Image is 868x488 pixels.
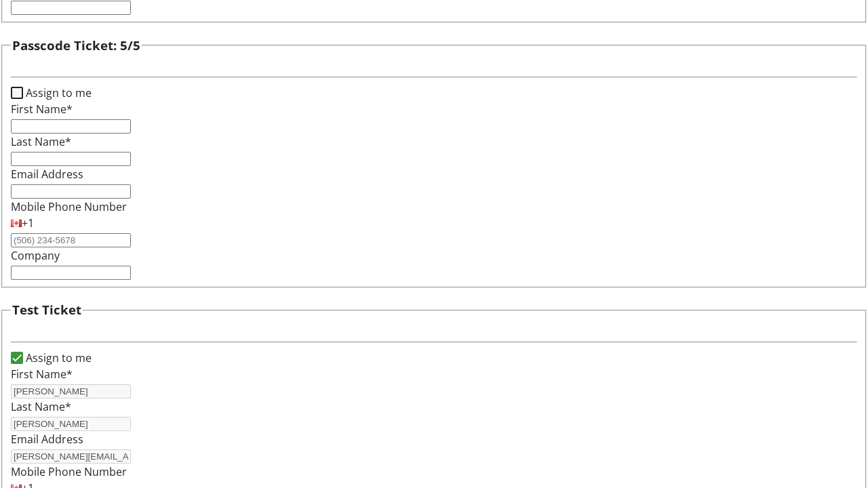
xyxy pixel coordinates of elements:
label: Last Name* [11,134,71,149]
label: Assign to me [23,350,92,366]
label: Last Name* [11,399,71,414]
label: First Name* [11,102,73,117]
input: (506) 234-5678 [11,233,131,247]
label: Mobile Phone Number [11,464,127,479]
label: Company [11,248,60,263]
label: Email Address [11,432,83,447]
label: Assign to me [23,85,92,101]
label: First Name* [11,367,73,382]
h3: Passcode Ticket: 5/5 [12,36,140,55]
h3: Test Ticket [12,300,81,319]
label: Email Address [11,167,83,182]
label: Mobile Phone Number [11,199,127,214]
